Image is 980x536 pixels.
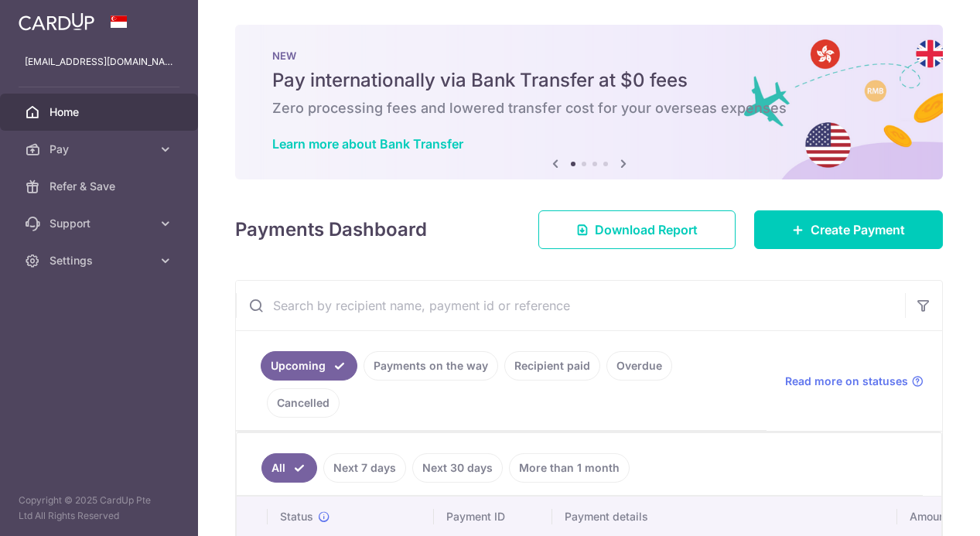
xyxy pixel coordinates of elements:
[785,374,924,389] a: Read more on statuses
[538,210,736,249] a: Download Report
[50,104,152,120] span: Home
[509,453,630,483] a: More than 1 month
[235,25,943,179] img: Bank transfer banner
[50,253,152,268] span: Settings
[267,388,340,418] a: Cancelled
[272,99,906,118] h6: Zero processing fees and lowered transfer cost for your overseas expenses
[50,142,152,157] span: Pay
[272,50,906,62] p: NEW
[50,179,152,194] span: Refer & Save
[412,453,503,483] a: Next 30 days
[50,216,152,231] span: Support
[272,68,906,93] h5: Pay internationally via Bank Transfer at $0 fees
[323,453,406,483] a: Next 7 days
[272,136,463,152] a: Learn more about Bank Transfer
[504,351,600,381] a: Recipient paid
[595,220,698,239] span: Download Report
[811,220,905,239] span: Create Payment
[235,216,427,244] h4: Payments Dashboard
[754,210,943,249] a: Create Payment
[19,12,94,31] img: CardUp
[606,351,672,381] a: Overdue
[280,509,313,524] span: Status
[261,351,357,381] a: Upcoming
[236,281,905,330] input: Search by recipient name, payment id or reference
[261,453,317,483] a: All
[364,351,498,381] a: Payments on the way
[785,374,908,389] span: Read more on statuses
[25,54,173,70] p: [EMAIL_ADDRESS][DOMAIN_NAME]
[910,509,949,524] span: Amount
